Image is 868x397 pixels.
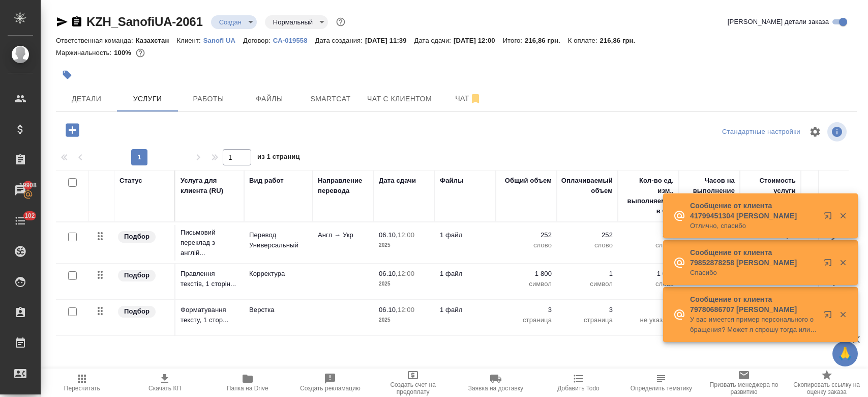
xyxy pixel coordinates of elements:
p: Маржинальность: [56,49,114,56]
span: Создать рекламацию [300,385,361,392]
span: Создать счет на предоплату [378,381,448,395]
p: 252 [501,230,552,240]
span: Smartcat [306,93,355,105]
button: Открыть в новой вкладке [818,252,842,277]
p: 2025 [379,279,430,289]
p: У вас имеется пример персонального обращения? Может я спрошу тогда или подобный сделаю у куратора [690,315,817,335]
button: Добавить услугу [58,120,86,140]
span: Скачать КП [148,385,181,392]
p: 216,86 грн. [600,37,643,44]
span: [PERSON_NAME] детали заказа [728,17,829,27]
p: 1 файл [440,269,491,279]
p: 06.10, [379,231,398,239]
button: Скачать КП [124,368,206,397]
a: Sanofi UA [203,36,243,44]
p: Дата сдачи: [414,37,454,44]
button: Открыть в новой вкладке [818,304,842,329]
div: Создан [211,15,257,29]
p: 3 [562,305,613,315]
p: 3 [501,305,552,315]
button: Заявка на доставку [455,368,537,397]
span: Пересчитать [64,385,100,392]
p: 2025 [379,315,430,325]
button: Нормальный [270,18,316,26]
p: Отлично, спасибо [690,221,817,231]
span: Добавить Todo [557,385,599,392]
span: Настроить таблицу [803,120,827,144]
p: Sanofi UA [203,37,243,44]
p: 1 800 [501,269,552,279]
p: страница [501,315,552,325]
a: 19908 [3,178,38,203]
p: не указано [623,315,674,325]
button: Пересчитать [41,368,124,397]
p: слово [623,240,674,250]
span: 19908 [13,180,43,190]
p: 12:00 [398,231,414,239]
p: страница [562,315,613,325]
p: слово [562,240,613,250]
p: 12:00 [398,270,414,277]
p: Англ → Укр [318,230,369,240]
a: CA-019558 [273,36,315,44]
button: Создать рекламацию [289,368,372,397]
span: 102 [18,211,41,221]
button: Доп статусы указывают на важность/срочность заказа [334,15,347,29]
p: К оплате: [568,37,600,44]
p: Итого: [503,37,525,44]
p: 1 файл [440,305,491,315]
button: Папка на Drive [206,368,289,397]
p: 100% [114,49,134,56]
button: Закрыть [832,310,853,319]
span: Файлы [245,93,294,105]
p: символ [562,279,613,289]
p: Сообщение от клиента 41799451304 [PERSON_NAME] [690,201,817,221]
p: 216,86 грн. [525,37,568,44]
button: Создать счет на предоплату [372,368,455,397]
div: Стоимость услуги [745,176,796,196]
p: 250 [623,230,674,240]
p: символ [501,279,552,289]
p: 1 000 [623,269,674,279]
div: Кол-во ед. изм., выполняемое в час [623,176,674,216]
p: Сообщение от клиента 79780686707 [PERSON_NAME] [690,294,817,315]
p: Подбор [124,270,149,280]
p: Казахстан [136,37,177,44]
span: Чат [444,92,493,105]
p: Правлення текстів, 1 сторін... [181,269,239,289]
div: Направление перевода [318,176,369,196]
p: [DATE] 12:00 [454,37,503,44]
a: KZH_SanofiUA-2061 [86,15,203,29]
p: 12:00 [398,306,414,314]
p: 1 [562,269,613,279]
span: из 1 страниц [257,151,300,165]
p: Письмовий переклад з англій... [181,228,239,258]
p: Перевод Универсальный [249,230,308,250]
p: Подбор [124,306,149,317]
span: Детали [62,93,111,105]
div: Общий объем [505,176,552,186]
p: 1 файл [440,230,491,240]
button: Открыть в новой вкладке [818,206,842,230]
span: Папка на Drive [227,385,268,392]
p: 06.10, [379,306,398,314]
a: 102 [3,208,38,234]
p: Верстка [249,305,308,315]
div: Дата сдачи [379,176,416,186]
p: 0 [623,305,674,315]
p: CA-019558 [273,37,315,44]
p: [DATE] 11:39 [365,37,414,44]
div: Оплачиваемый объем [561,176,613,196]
p: Дата создания: [315,37,365,44]
div: Создан [265,15,328,29]
span: Чат с клиентом [367,93,432,105]
div: Часов на выполнение [684,176,735,196]
p: Спасибо [690,268,817,278]
p: Форматування тексту, 1 стор... [181,305,239,325]
button: Создан [216,18,245,26]
p: Договор: [243,37,273,44]
button: Определить тематику [620,368,703,397]
p: Подбор [124,232,149,242]
div: split button [720,124,803,140]
p: 2025 [379,240,430,250]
